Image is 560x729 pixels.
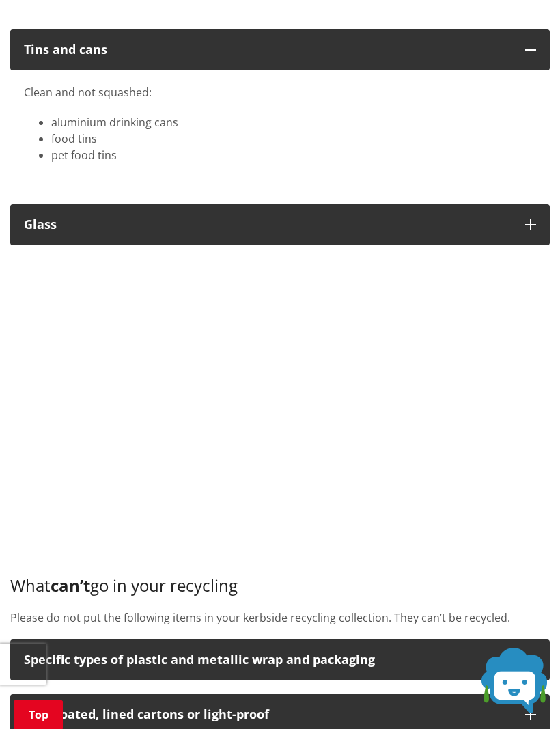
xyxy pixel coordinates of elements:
[10,639,550,680] button: Specific types of plastic and metallic wrap and packaging
[24,43,512,57] div: Tins and cans
[51,147,536,163] li: pet food tins
[24,218,512,232] div: Glass
[10,576,550,596] h3: What go in your recycling
[24,653,512,667] div: Specific types of plastic and metallic wrap and packaging
[14,700,63,729] a: Top
[24,84,536,100] p: Clean and not squashed:
[51,114,536,130] li: aluminium drinking cans
[10,29,550,70] button: Tins and cans
[24,708,512,721] p: Wax-coated, lined cartons or light-proof
[10,204,550,245] button: Glass
[10,609,550,626] p: Please do not put the following items in your kerbside recycling collection. They can’t be recycled.
[51,130,536,147] li: food tins
[51,574,90,596] strong: can’t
